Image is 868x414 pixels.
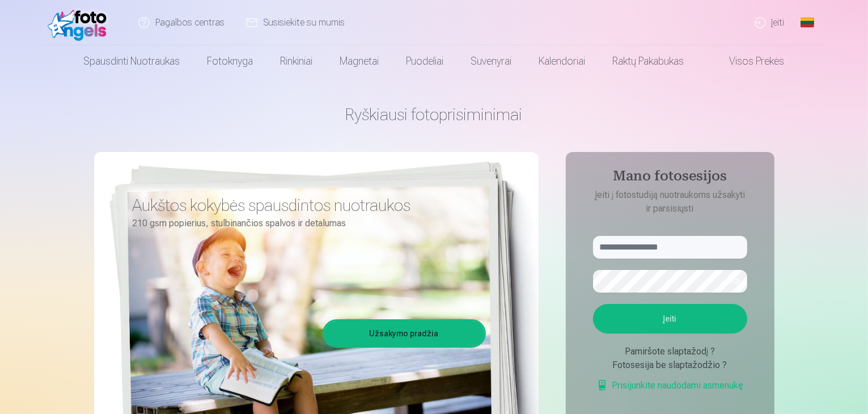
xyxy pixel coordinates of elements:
[133,195,477,216] h3: Aukštos kokybės spausdintos nuotraukos
[593,358,747,372] div: Fotosesija be slaptažodžio ?
[458,45,526,77] a: Suvenyrai
[526,45,599,77] a: Kalendoriai
[593,304,747,333] button: Įeiti
[70,45,194,77] a: Spausdinti nuotraukas
[698,45,798,77] a: Visos prekės
[599,45,698,77] a: Raktų pakabukas
[94,104,774,125] h1: Ryškiausi fotoprisiminimai
[327,45,393,77] a: Magnetai
[393,45,458,77] a: Puodeliai
[48,5,113,41] img: /fa2
[593,345,747,358] div: Pamiršote slaptažodį ?
[596,379,744,392] a: Prisijunkite naudodami asmenukę
[267,45,327,77] a: Rinkiniai
[324,321,484,346] a: Užsakymo pradžia
[582,168,759,188] h4: Mano fotosesijos
[582,188,759,216] p: Įeiti į fotostudiją nuotraukoms užsakyti ir parsisiųsti
[133,216,477,231] p: 210 gsm popierius, stulbinančios spalvos ir detalumas
[194,45,267,77] a: Fotoknyga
